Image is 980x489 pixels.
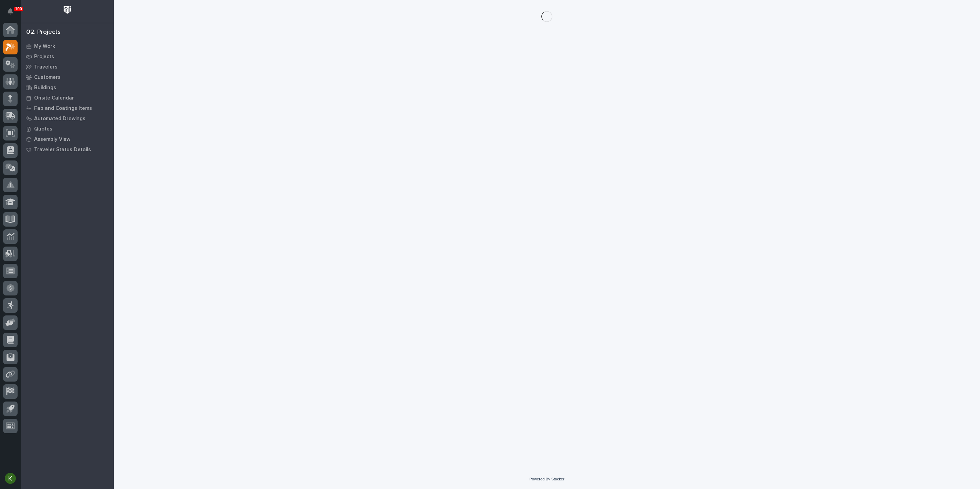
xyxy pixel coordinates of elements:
[34,147,91,153] p: Traveler Status Details
[15,7,22,11] p: 100
[21,62,114,72] a: Travelers
[9,8,18,19] div: Notifications100
[34,85,56,91] p: Buildings
[34,126,52,132] p: Quotes
[529,477,564,481] a: Powered By Stacker
[34,43,55,50] p: My Work
[21,93,114,103] a: Onsite Calendar
[34,54,54,60] p: Projects
[34,64,58,70] p: Travelers
[21,82,114,93] a: Buildings
[34,74,61,81] p: Customers
[21,134,114,144] a: Assembly View
[34,116,85,122] p: Automated Drawings
[61,3,74,16] img: Workspace Logo
[21,51,114,62] a: Projects
[3,4,18,19] button: Notifications
[26,29,61,36] div: 02. Projects
[21,124,114,134] a: Quotes
[34,95,74,101] p: Onsite Calendar
[3,471,18,486] button: users-avatar
[21,113,114,124] a: Automated Drawings
[21,103,114,113] a: Fab and Coatings Items
[21,72,114,82] a: Customers
[21,41,114,51] a: My Work
[34,136,70,143] p: Assembly View
[34,105,92,112] p: Fab and Coatings Items
[21,144,114,155] a: Traveler Status Details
